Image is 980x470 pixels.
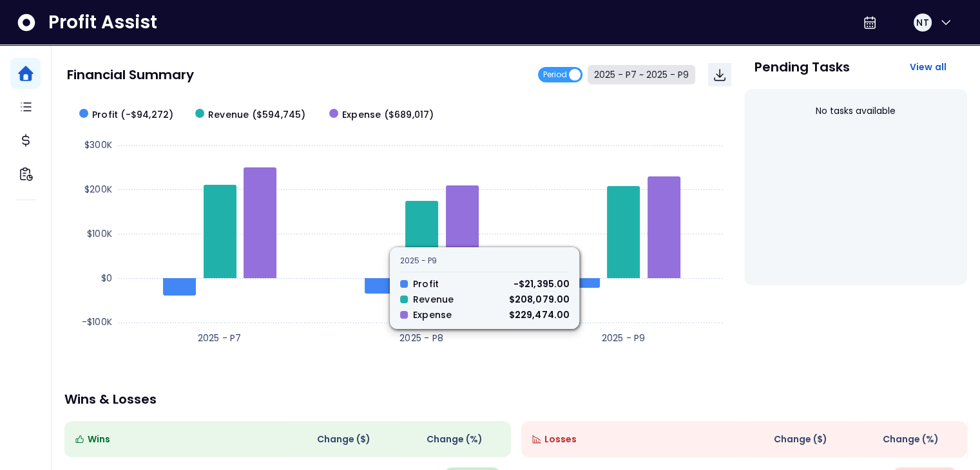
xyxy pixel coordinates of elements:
[101,272,112,285] text: $0
[427,433,483,446] span: Change (%)
[543,67,567,82] span: Period
[342,108,434,122] span: Expense ($689,017)
[64,393,967,406] p: Wins & Losses
[88,433,110,446] span: Wins
[916,16,928,29] span: NT
[84,138,112,151] text: $300K
[208,108,306,122] span: Revenue ($594,745)
[317,433,370,446] span: Change ( $ )
[84,183,112,196] text: $200K
[754,61,850,73] p: Pending Tasks
[87,227,112,240] text: $100K
[774,433,827,446] span: Change ( $ )
[67,68,194,81] p: Financial Summary
[198,332,242,344] text: 2025 - P7
[588,65,695,84] button: 2025 - P7 ~ 2025 - P9
[909,61,946,73] span: View all
[708,63,731,86] button: Download
[883,433,939,446] span: Change (%)
[754,94,957,128] div: No tasks available
[82,315,112,328] text: -$100K
[544,433,577,446] span: Losses
[899,55,957,79] button: View all
[399,332,443,344] text: 2025 - P8
[92,108,173,122] span: Profit (-$94,272)
[601,332,645,344] text: 2025 - P9
[48,11,157,34] span: Profit Assist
